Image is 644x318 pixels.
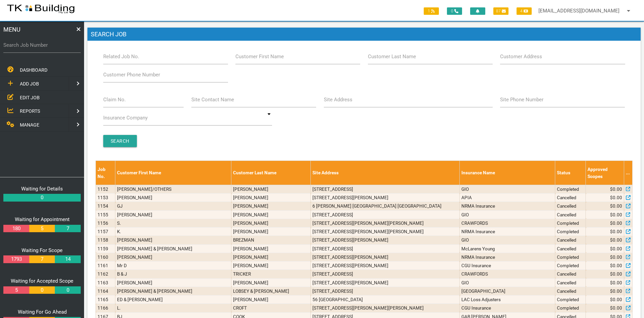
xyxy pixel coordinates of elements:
[460,287,555,295] td: [GEOGRAPHIC_DATA]
[231,295,311,304] td: [PERSON_NAME]
[311,202,460,210] td: 6 [PERSON_NAME] [GEOGRAPHIC_DATA] [GEOGRAPHIC_DATA]
[96,202,115,210] td: 1154
[87,28,641,41] h1: Search Job
[586,161,624,185] th: Approved Scopes
[231,210,311,219] td: [PERSON_NAME]
[460,304,555,312] td: CGU Insurance
[231,244,311,253] td: [PERSON_NAME]
[311,278,460,287] td: [STREET_ADDRESS][PERSON_NAME]
[115,219,231,227] td: S.
[500,53,542,61] label: Customer Address
[55,225,80,233] a: 7
[311,244,460,253] td: [STREET_ADDRESS]
[555,202,586,210] td: Cancelled
[555,227,586,236] td: Completed
[115,261,231,270] td: Mr D
[20,95,40,100] span: EDIT JOB
[96,227,115,236] td: 1157
[231,253,311,261] td: [PERSON_NAME]
[311,193,460,202] td: [STREET_ADDRESS][PERSON_NAME]
[115,278,231,287] td: [PERSON_NAME]
[368,53,416,61] label: Customer Last Name
[610,271,622,277] span: $0.00
[311,270,460,278] td: [STREET_ADDRESS]
[96,304,115,312] td: 1166
[460,219,555,227] td: CRAWFORDS
[115,210,231,219] td: [PERSON_NAME]
[555,278,586,287] td: Cancelled
[460,244,555,253] td: McLarens Young
[96,236,115,244] td: 1158
[460,236,555,244] td: GIO
[460,185,555,193] td: GIO
[610,186,622,192] span: $0.00
[18,309,67,315] a: Waiting For Go Ahead
[460,295,555,304] td: LAC Loss Adjusters
[311,295,460,304] td: 56 [GEOGRAPHIC_DATA]
[115,304,231,312] td: L.
[460,210,555,219] td: GIO
[555,304,586,312] td: Completed
[96,295,115,304] td: 1165
[610,262,622,269] span: $0.00
[555,185,586,193] td: Completed
[231,193,311,202] td: [PERSON_NAME]
[610,220,622,226] span: $0.00
[517,7,532,15] span: 4
[460,193,555,202] td: APIA
[20,122,39,128] span: MANAGE
[555,253,586,261] td: Completed
[460,227,555,236] td: NRMA Insurance
[424,7,439,15] span: 1
[460,261,555,270] td: CGU Insurance
[231,185,311,193] td: [PERSON_NAME]
[20,67,47,73] span: DASHBOARD
[555,270,586,278] td: Cancelled
[231,261,311,270] td: [PERSON_NAME]
[555,193,586,202] td: Cancelled
[191,96,234,104] label: Site Contact Name
[115,244,231,253] td: [PERSON_NAME] & [PERSON_NAME]
[96,219,115,227] td: 1156
[555,287,586,295] td: Cancelled
[96,287,115,295] td: 1164
[493,7,508,15] span: 87
[20,108,40,114] span: REPORTS
[500,96,543,104] label: Site Phone Number
[96,185,115,193] td: 1152
[96,244,115,253] td: 1159
[324,96,352,104] label: Site Address
[610,254,622,260] span: $0.00
[610,288,622,294] span: $0.00
[610,203,622,209] span: $0.00
[115,253,231,261] td: [PERSON_NAME]
[96,278,115,287] td: 1163
[231,236,311,244] td: BREZMAN
[555,236,586,244] td: Cancelled
[115,185,231,193] td: [PERSON_NAME]/OTHERS
[311,304,460,312] td: [STREET_ADDRESS][PERSON_NAME][PERSON_NAME]
[460,253,555,261] td: NRMA Insurance
[21,186,63,192] a: Waiting for Details
[3,225,29,233] a: 180
[610,296,622,303] span: $0.00
[610,211,622,218] span: $0.00
[103,135,137,147] input: Search
[231,161,311,185] th: Customer Last Name
[460,161,555,185] th: Insurance Name
[555,295,586,304] td: Completed
[115,161,231,185] th: Customer First Name
[231,219,311,227] td: [PERSON_NAME]
[3,25,21,34] span: MENU
[20,81,39,86] span: ADD JOB
[115,287,231,295] td: [PERSON_NAME] & [PERSON_NAME]
[96,161,115,185] th: Job No.
[103,96,126,104] label: Claim No.
[231,270,311,278] td: TRICKER
[3,194,81,202] a: 0
[311,219,460,227] td: [STREET_ADDRESS][PERSON_NAME][PERSON_NAME]
[115,270,231,278] td: B & J
[460,270,555,278] td: CRAWFORDS
[460,202,555,210] td: NRMA Insurance
[7,3,75,14] img: s3file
